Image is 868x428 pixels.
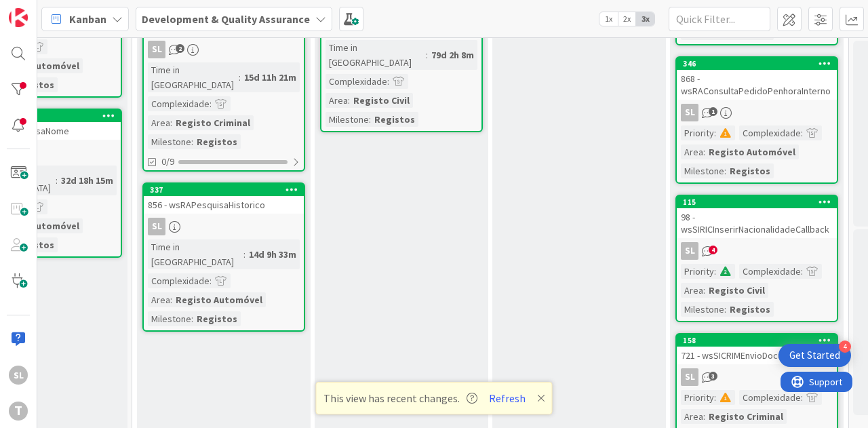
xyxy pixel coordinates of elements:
[739,125,801,140] div: Complexidade
[739,264,801,279] div: Complexidade
[148,134,191,149] div: Milestone
[636,12,654,26] span: 3x
[148,273,210,288] div: Complexidade
[245,247,300,262] div: 14d 9h 33m
[681,409,703,424] div: Area
[724,163,726,178] span: :
[778,344,851,367] div: Open Get Started checklist, remaining modules: 4
[172,115,254,130] div: Registo Criminal
[675,56,838,184] a: 346868 - wsRAConsultaPedidoPenhoraInternoSLPriority:Complexidade:Area:Registo AutomóvelMilestone:...
[148,41,165,58] div: SL
[801,264,803,279] span: :
[150,185,304,195] div: 337
[801,390,803,405] span: :
[677,196,837,238] div: 11598 - wsSIRICInserirNacionalidadeCallback
[369,112,371,127] span: :
[148,292,170,307] div: Area
[703,144,705,159] span: :
[709,246,717,254] span: 4
[677,196,837,208] div: 115
[484,389,530,407] button: Refresh
[144,184,304,196] div: 337
[243,247,245,262] span: :
[325,112,369,127] div: Milestone
[387,74,389,89] span: :
[705,144,799,159] div: Registo Automóvel
[144,218,304,235] div: SL
[681,283,703,298] div: Area
[724,302,726,317] span: :
[599,12,618,26] span: 1x
[709,372,717,381] span: 3
[350,93,413,108] div: Registo Civil
[170,292,172,307] span: :
[69,11,106,27] span: Kanban
[148,218,165,235] div: SL
[210,273,212,288] span: :
[325,74,387,89] div: Complexidade
[241,70,300,85] div: 15d 11h 21m
[28,2,62,18] span: Support
[426,47,428,62] span: :
[681,144,703,159] div: Area
[677,334,837,347] div: 158
[681,104,698,121] div: SL
[144,184,304,214] div: 337856 - wsRAPesquisaHistorico
[677,58,837,70] div: 346
[677,242,837,260] div: SL
[681,368,698,386] div: SL
[9,366,28,385] div: SL
[325,93,348,108] div: Area
[193,134,241,149] div: Registos
[681,242,698,260] div: SL
[144,196,304,214] div: 856 - wsRAPesquisaHistorico
[677,368,837,386] div: SL
[683,336,837,345] div: 158
[618,12,636,26] span: 2x
[148,311,191,326] div: Milestone
[325,40,426,70] div: Time in [GEOGRAPHIC_DATA]
[176,44,184,53] span: 2
[9,402,28,421] div: T
[801,125,803,140] span: :
[193,311,241,326] div: Registos
[714,390,716,405] span: :
[142,182,305,332] a: 337856 - wsRAPesquisaHistoricoSLTime in [GEOGRAPHIC_DATA]:14d 9h 33mComplexidade:Area:Registo Aut...
[172,292,266,307] div: Registo Automóvel
[428,47,477,62] div: 79d 2h 8m
[210,96,212,111] span: :
[161,155,174,169] span: 0/9
[709,107,717,116] span: 1
[839,341,851,353] div: 4
[681,302,724,317] div: Milestone
[677,208,837,238] div: 98 - wsSIRICInserirNacionalidadeCallback
[170,115,172,130] span: :
[705,283,768,298] div: Registo Civil
[789,349,840,362] div: Get Started
[675,195,838,322] a: 11598 - wsSIRICInserirNacionalidadeCallbackSLPriority:Complexidade:Area:Registo CivilMilestone:Re...
[681,163,724,178] div: Milestone
[191,134,193,149] span: :
[714,264,716,279] span: :
[703,409,705,424] span: :
[714,125,716,140] span: :
[348,93,350,108] span: :
[703,283,705,298] span: :
[56,173,58,188] span: :
[148,115,170,130] div: Area
[148,62,239,92] div: Time in [GEOGRAPHIC_DATA]
[677,104,837,121] div: SL
[705,409,787,424] div: Registo Criminal
[681,125,714,140] div: Priority
[739,390,801,405] div: Complexidade
[142,12,310,26] b: Development & Quality Assurance
[148,96,210,111] div: Complexidade
[726,302,774,317] div: Registos
[726,163,774,178] div: Registos
[677,347,837,364] div: 721 - wsSICRIMEnvioDocumentacao
[148,239,243,269] div: Time in [GEOGRAPHIC_DATA]
[683,59,837,69] div: 346
[9,8,28,27] img: Visit kanbanzone.com
[191,311,193,326] span: :
[683,197,837,207] div: 115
